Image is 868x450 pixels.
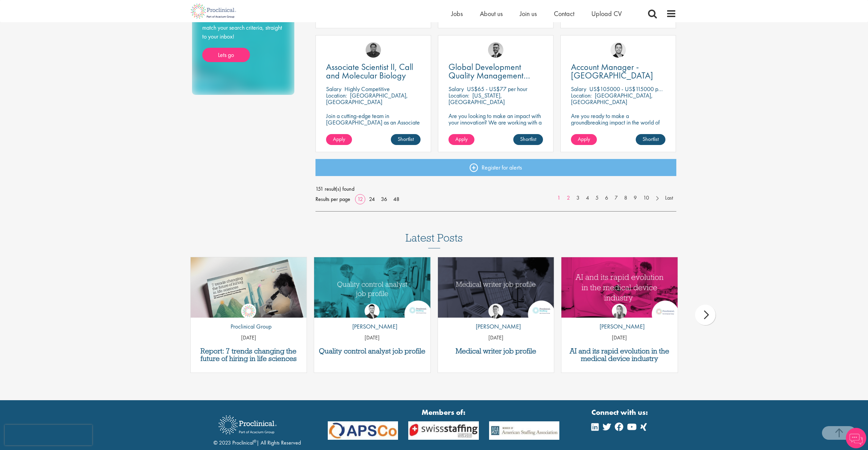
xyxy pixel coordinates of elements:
span: Account Manager - [GEOGRAPHIC_DATA] [571,61,653,81]
img: Proclinical: Life sciences hiring trends report 2025 [191,257,307,323]
a: Account Manager - [GEOGRAPHIC_DATA] [571,63,665,80]
a: 12 [355,195,365,203]
a: 5 [592,194,602,202]
a: Joshua Godden [PERSON_NAME] [347,304,397,334]
a: Quality control analyst job profile [318,347,427,355]
span: Location: [448,91,469,99]
a: 4 [583,194,592,202]
span: 151 result(s) found [315,184,676,194]
p: US$105000 - US$115000 per annum [589,85,680,93]
a: Join us [520,9,537,18]
p: Join a cutting-edge team in [GEOGRAPHIC_DATA] as an Associate Scientist II and help shape the fut... [326,113,421,145]
a: Apply [571,134,597,145]
a: Shortlist [636,134,665,145]
a: Apply [326,134,352,145]
span: Associate Scientist II, Call and Molecular Biology [326,61,413,81]
img: Hannah Burke [612,304,627,319]
img: Proclinical Recruitment [214,411,282,439]
a: Link to a post [191,257,307,318]
img: AI and Its Impact on the Medical Device Industry | Proclinical [561,257,678,318]
div: next [695,305,716,325]
p: [PERSON_NAME] [347,322,397,331]
a: Hannah Burke [PERSON_NAME] [594,304,645,334]
span: Apply [333,135,345,143]
p: [GEOGRAPHIC_DATA], [GEOGRAPHIC_DATA] [571,91,653,106]
a: Report: 7 trends changing the future of hiring in life sciences [194,347,304,362]
a: Link to a post [561,257,678,318]
img: Joshua Godden [365,304,380,319]
img: Alex Bill [488,42,503,58]
span: Apply [578,135,590,143]
a: About us [480,9,503,18]
a: Associate Scientist II, Call and Molecular Biology [326,63,421,80]
p: [DATE] [314,334,430,342]
p: [PERSON_NAME] [594,322,645,331]
a: 1 [554,194,564,202]
p: [GEOGRAPHIC_DATA], [GEOGRAPHIC_DATA] [326,91,408,106]
img: APSCo [484,421,565,440]
span: Results per page [315,194,350,204]
a: Contact [554,9,574,18]
a: Link to a post [438,257,554,318]
p: US$65 - US$77 per hour [467,85,527,93]
a: Parker Jensen [610,42,626,58]
img: APSCo [403,421,484,440]
a: Shortlist [391,134,421,145]
p: [PERSON_NAME] [471,322,521,331]
a: 3 [573,194,583,202]
span: Salary [571,85,586,93]
a: Link to a post [314,257,430,318]
a: George Watson [PERSON_NAME] [471,304,521,334]
a: Medical writer job profile [441,347,551,355]
img: Proclinical Group [241,304,256,319]
a: 36 [379,195,389,203]
a: 8 [621,194,631,202]
a: Apply [448,134,474,145]
p: Are you looking to make an impact with your innovation? We are working with a well-established ph... [448,113,543,145]
span: Location: [571,91,592,99]
a: Global Development Quality Management (GCP) [448,63,543,80]
a: Shortlist [513,134,543,145]
img: APSCo [323,421,403,440]
a: AI and its rapid evolution in the medical device industry [565,347,674,362]
img: Mike Raletz [366,42,381,58]
span: Global Development Quality Management (GCP) [448,61,530,90]
a: 2 [563,194,573,202]
iframe: reCAPTCHA [5,425,92,445]
a: 24 [367,195,377,203]
a: Lets go [202,48,250,62]
a: 10 [640,194,652,202]
img: quality control analyst job profile [314,257,430,318]
h3: Latest Posts [406,232,463,248]
strong: Members of: [328,407,560,418]
a: Register for alerts [315,159,676,176]
strong: Connect with us: [591,407,649,418]
span: Salary [448,85,464,93]
p: Proclinical Group [225,322,271,331]
p: [US_STATE], [GEOGRAPHIC_DATA] [448,91,505,106]
img: George Watson [488,304,503,319]
img: Medical writer job profile [438,257,554,318]
a: Proclinical Group Proclinical Group [225,304,271,334]
a: 48 [391,195,402,203]
img: Chatbot [846,428,866,448]
a: Jobs [451,9,463,18]
a: 9 [630,194,640,202]
p: [DATE] [561,334,678,342]
a: 6 [602,194,612,202]
span: Salary [326,85,341,93]
p: Are you ready to make a groundbreaking impact in the world of biotechnology? Join a growing compa... [571,113,665,145]
a: Last [662,194,676,202]
span: Upload CV [591,9,622,18]
a: 7 [611,194,621,202]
